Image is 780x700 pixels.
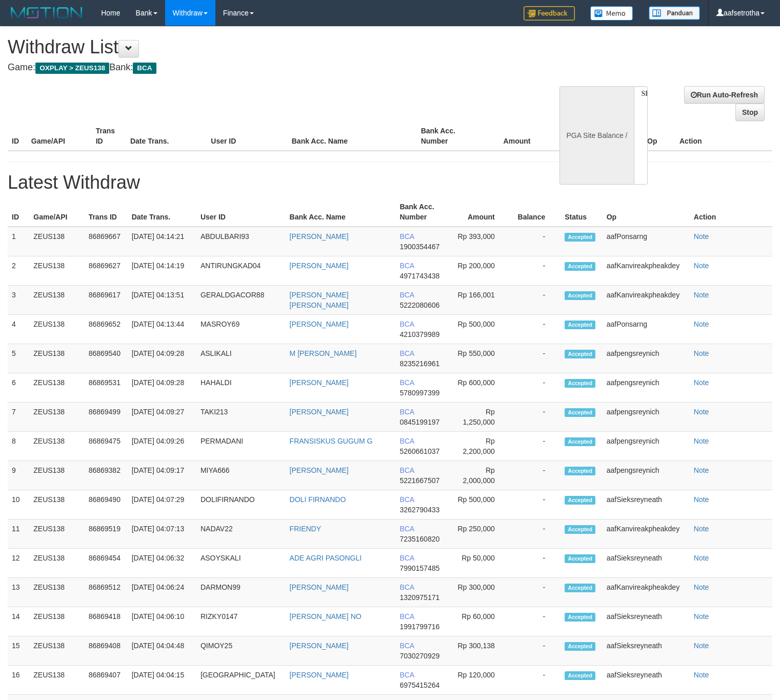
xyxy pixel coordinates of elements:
[565,584,595,592] span: Accepted
[546,122,605,151] th: Balance
[510,461,561,490] td: -
[694,525,709,533] a: Note
[417,122,482,151] th: Bank Acc. Number
[8,461,29,490] td: 9
[510,197,561,227] th: Balance
[290,378,349,387] a: [PERSON_NAME]
[510,636,561,666] td: -
[451,315,510,344] td: Rp 500,000
[510,666,561,695] td: -
[29,490,84,519] td: ZEUS138
[694,583,709,591] a: Note
[85,519,128,549] td: 86869519
[196,490,286,519] td: DOLIFIRNANDO
[451,549,510,578] td: Rp 50,000
[694,408,709,416] a: Note
[29,666,84,695] td: ZEUS138
[399,418,439,426] span: 0845199197
[603,432,690,461] td: aafpengsreynich
[510,286,561,315] td: -
[133,63,156,74] span: BCA
[128,461,196,490] td: [DATE] 04:09:17
[684,86,765,104] a: Run Auto-Refresh
[735,104,765,121] a: Stop
[290,262,349,270] a: [PERSON_NAME]
[196,344,286,373] td: ASLIKALI
[603,403,690,432] td: aafpengsreynich
[85,373,128,403] td: 86869531
[603,490,690,519] td: aafSieksreyneath
[196,286,286,315] td: GERALDGACOR88
[565,233,595,242] span: Accepted
[510,549,561,578] td: -
[8,197,29,227] th: ID
[196,403,286,432] td: TAKI213
[8,490,29,519] td: 10
[29,607,84,636] td: ZEUS138
[399,232,414,241] span: BCA
[561,197,602,227] th: Status
[8,122,27,151] th: ID
[29,519,84,549] td: ZEUS138
[603,519,690,549] td: aafKanvireakpheakdey
[565,496,595,505] span: Accepted
[128,607,196,636] td: [DATE] 04:06:10
[399,378,414,387] span: BCA
[603,461,690,490] td: aafpengsreynich
[603,373,690,403] td: aafpengsreynich
[8,519,29,549] td: 11
[399,243,439,251] span: 1900354467
[8,227,29,256] td: 1
[603,636,690,666] td: aafSieksreyneath
[694,671,709,679] a: Note
[399,466,414,474] span: BCA
[290,466,349,474] a: [PERSON_NAME]
[196,578,286,607] td: DARMON99
[27,122,92,151] th: Game/API
[290,612,362,621] a: [PERSON_NAME] NO
[196,519,286,549] td: NADAV22
[8,63,510,73] h4: Game: Bank:
[92,122,126,151] th: Trans ID
[29,344,84,373] td: ZEUS138
[399,642,414,650] span: BCA
[288,122,417,151] th: Bank Acc. Name
[128,227,196,256] td: [DATE] 04:14:21
[399,272,439,280] span: 4971743438
[565,671,595,680] span: Accepted
[8,344,29,373] td: 5
[290,495,346,504] a: DOLI FIRNANDO
[565,291,595,300] span: Accepted
[290,408,349,416] a: [PERSON_NAME]
[565,408,595,417] span: Accepted
[510,490,561,519] td: -
[603,578,690,607] td: aafKanvireakpheakdey
[694,466,709,474] a: Note
[290,437,373,445] a: FRANSISKUS GUGUM G
[8,403,29,432] td: 7
[85,461,128,490] td: 86869382
[29,373,84,403] td: ZEUS138
[85,578,128,607] td: 86869512
[510,403,561,432] td: -
[8,636,29,666] td: 15
[8,549,29,578] td: 12
[196,432,286,461] td: PERMADANI
[590,6,633,21] img: Button%20Memo.svg
[399,564,439,572] span: 7990157485
[399,535,439,543] span: 7235160820
[603,549,690,578] td: aafSieksreyneath
[85,227,128,256] td: 86869667
[399,291,414,299] span: BCA
[126,122,207,151] th: Date Trans.
[29,315,84,344] td: ZEUS138
[565,467,595,475] span: Accepted
[29,227,84,256] td: ZEUS138
[690,197,772,227] th: Action
[694,554,709,562] a: Note
[29,197,84,227] th: Game/API
[290,583,349,591] a: [PERSON_NAME]
[694,378,709,387] a: Note
[603,344,690,373] td: aafpengsreynich
[128,197,196,227] th: Date Trans.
